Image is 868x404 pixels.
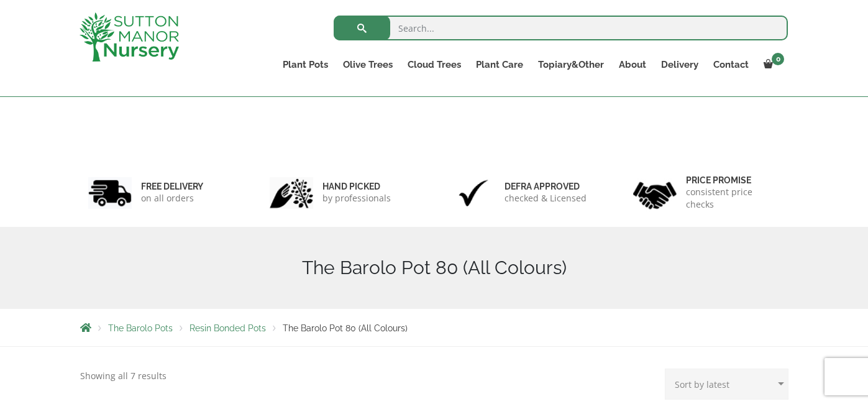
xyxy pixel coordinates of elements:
a: Plant Care [468,56,531,73]
img: 3.jpg [452,177,495,209]
p: checked & Licensed [505,192,587,204]
img: logo [80,12,179,62]
img: 4.jpg [633,174,677,212]
a: The Barolo Pots [108,323,173,333]
a: Delivery [654,56,706,73]
p: on all orders [141,192,203,204]
a: 0 [756,56,788,73]
p: by professionals [322,192,391,204]
h6: Defra approved [505,181,587,192]
p: Showing all 7 results [80,369,167,383]
span: 0 [772,53,784,65]
h1: The Barolo Pot 80 (All Colours) [80,257,788,279]
a: Plant Pots [275,56,336,73]
span: The Barolo Pot 80 (All Colours) [283,323,408,333]
img: 2.jpg [270,177,313,209]
a: About [611,56,654,73]
h6: Price promise [686,175,780,186]
img: 1.jpg [88,177,132,209]
h6: FREE DELIVERY [141,181,203,192]
select: Shop order [665,369,788,400]
a: Cloud Trees [400,56,468,73]
nav: Breadcrumbs [80,323,788,333]
p: consistent price checks [686,186,780,211]
a: Resin Bonded Pots [190,323,266,333]
h6: hand picked [322,181,391,192]
a: Topiary&Other [531,56,611,73]
a: Contact [706,56,756,73]
a: Olive Trees [336,56,400,73]
input: Search... [334,16,788,40]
